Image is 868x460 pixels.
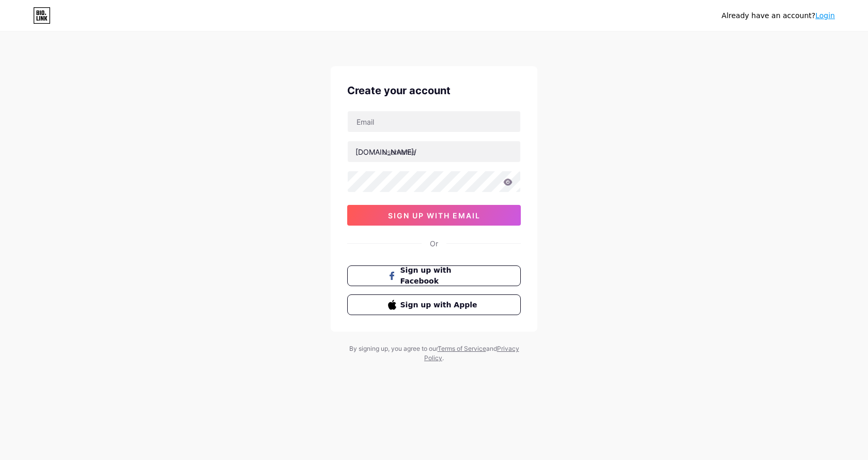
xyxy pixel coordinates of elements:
[430,238,438,249] div: Or
[438,345,486,352] a: Terms of Service
[722,10,835,21] div: Already have an account?
[400,265,481,287] span: Sign up with Facebook
[815,11,835,20] a: Login
[348,141,520,162] input: username
[355,146,416,157] div: [DOMAIN_NAME]/
[347,294,521,315] button: Sign up with Apple
[388,211,481,220] span: sign up with email
[346,344,522,363] div: By signing up, you agree to our and .
[347,83,521,98] div: Create your account
[347,205,521,226] button: sign up with email
[348,111,520,132] input: Email
[347,265,521,286] button: Sign up with Facebook
[400,300,481,310] span: Sign up with Apple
